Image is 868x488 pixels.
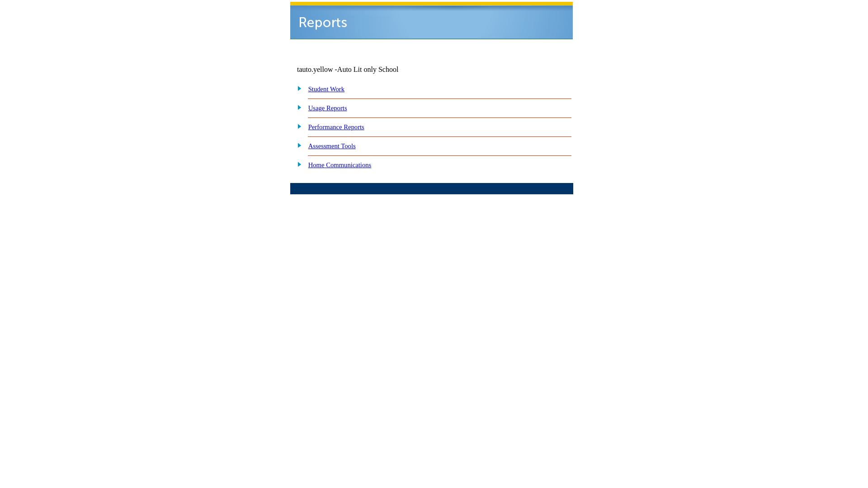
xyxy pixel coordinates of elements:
[308,123,364,131] a: Performance Reports
[292,103,302,111] img: plus.gif
[308,85,344,93] a: Student Work
[308,142,356,150] a: Assessment Tools
[308,104,347,112] a: Usage Reports
[292,84,302,92] img: plus.gif
[337,66,399,73] nobr: Auto Lit only School
[297,66,463,74] td: tauto.yellow -
[308,161,372,169] a: Home Communications
[292,141,302,149] img: plus.gif
[292,122,302,130] img: plus.gif
[290,2,573,39] img: header
[292,160,302,168] img: plus.gif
